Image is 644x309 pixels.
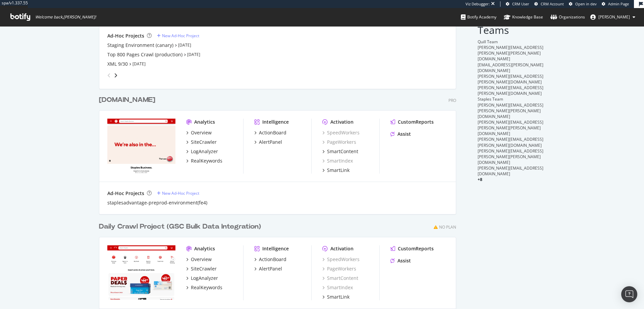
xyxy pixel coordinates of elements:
a: Admin Page [602,1,629,7]
div: Botify Academy [461,14,496,20]
div: ActionBoard [259,256,286,263]
div: Analytics [194,245,215,252]
div: Staples Team [478,96,545,102]
a: CRM User [506,1,529,7]
a: CustomReports [390,119,434,125]
div: Open Intercom Messenger [621,286,637,302]
a: New Ad-Hoc Project [157,190,199,196]
div: Assist [397,257,411,264]
img: staplesadvantage.com [107,119,175,173]
a: PageWorkers [322,265,356,272]
div: SmartLink [327,294,350,300]
a: staplesadvantage-preprod-environment(fe4) [107,199,207,206]
div: Knowledge Base [504,14,543,20]
span: Admin Page [608,1,629,6]
div: angle-left [105,70,113,81]
div: Intelligence [262,119,289,125]
div: Viz Debugger: [466,1,490,7]
div: RealKeywords [191,284,222,291]
a: XML 9/30 [107,61,128,67]
a: Overview [186,256,212,263]
a: Staging Environment (canary) [107,42,173,49]
div: CustomReports [398,119,434,125]
div: No Plan [439,224,456,230]
div: SmartContent [327,148,358,155]
span: [EMAIL_ADDRESS][PERSON_NAME][DOMAIN_NAME] [478,62,543,73]
a: Assist [390,131,411,137]
span: [PERSON_NAME][EMAIL_ADDRESS][DOMAIN_NAME] [478,165,543,177]
a: [DATE] [187,52,200,57]
div: angle-right [113,72,118,79]
div: Pro [448,98,456,103]
a: Daily Crawl Project (GSC Bulk Data Integration) [99,222,264,232]
span: [PERSON_NAME][EMAIL_ADDRESS][PERSON_NAME][DOMAIN_NAME] [478,85,543,96]
a: [DATE] [132,61,146,67]
a: SiteCrawler [186,139,217,145]
a: LogAnalyzer [186,275,218,282]
span: [PERSON_NAME][EMAIL_ADDRESS][PERSON_NAME][DOMAIN_NAME] [478,73,543,85]
a: RealKeywords [186,158,222,164]
div: SiteCrawler [191,139,217,145]
a: RealKeywords [186,284,222,291]
span: [PERSON_NAME][EMAIL_ADDRESS][PERSON_NAME][PERSON_NAME][DOMAIN_NAME] [478,148,543,165]
div: ActionBoard [259,129,286,136]
div: [DOMAIN_NAME] [99,95,155,105]
a: CRM Account [534,1,564,7]
a: Botify Academy [461,8,496,26]
a: SmartIndex [322,158,353,164]
a: SiteCrawler [186,265,217,272]
a: ActionBoard [254,256,286,263]
div: Overview [191,129,212,136]
div: Activation [330,119,354,125]
a: Open in dev [569,1,597,7]
a: New Ad-Hoc Project [157,33,199,39]
a: Assist [390,257,411,264]
a: [DOMAIN_NAME] [99,95,158,105]
h2: Teams [478,24,545,36]
span: Nathalie Geoffrin [598,14,630,20]
a: Knowledge Base [504,8,543,26]
a: SpeedWorkers [322,129,360,136]
img: staples.com [107,245,175,300]
a: [DATE] [178,42,191,48]
div: New Ad-Hoc Project [162,190,199,196]
div: LogAnalyzer [191,148,218,155]
div: AlertPanel [259,265,282,272]
span: Welcome back, [PERSON_NAME] ! [35,14,96,20]
span: CRM User [512,1,529,6]
div: SiteCrawler [191,265,217,272]
span: + 8 [478,177,482,182]
div: CustomReports [398,245,434,252]
a: SpeedWorkers [322,256,360,263]
div: Quill Team [478,39,545,45]
div: SmartIndex [322,284,353,291]
div: Intelligence [262,245,289,252]
a: Overview [186,129,212,136]
span: [PERSON_NAME][EMAIL_ADDRESS][PERSON_NAME][PERSON_NAME][DOMAIN_NAME] [478,45,543,62]
div: Overview [191,256,212,263]
a: Top 800 Pages Crawl (production) [107,51,182,58]
a: LogAnalyzer [186,148,218,155]
button: [PERSON_NAME] [585,12,641,22]
a: SmartLink [322,167,350,174]
a: SmartContent [322,148,358,155]
span: CRM Account [541,1,564,6]
a: SmartContent [322,275,358,282]
div: Activation [330,245,354,252]
div: Assist [397,131,411,137]
span: [PERSON_NAME][EMAIL_ADDRESS][PERSON_NAME][PERSON_NAME][DOMAIN_NAME] [478,102,543,119]
div: AlertPanel [259,139,282,145]
a: Organizations [550,8,585,26]
div: Ad-Hoc Projects [107,33,144,39]
a: PageWorkers [322,139,356,145]
span: [PERSON_NAME][EMAIL_ADDRESS][PERSON_NAME][PERSON_NAME][DOMAIN_NAME] [478,119,543,136]
div: Ad-Hoc Projects [107,190,144,197]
